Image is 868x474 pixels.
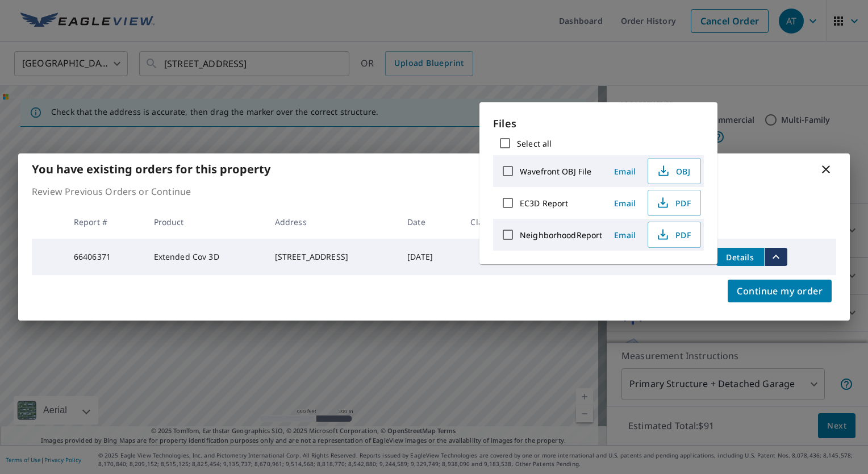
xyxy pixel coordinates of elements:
th: Date [398,205,461,239]
label: Wavefront OBJ File [520,166,591,177]
span: Continue my order [737,283,823,299]
th: Claim ID [461,205,536,239]
th: Product [145,205,266,239]
button: Email [607,194,643,212]
td: [DATE] [398,239,461,275]
span: OBJ [655,164,691,178]
button: OBJ [648,158,701,184]
td: Extended Cov 3D [145,239,266,275]
span: Email [611,166,639,177]
span: Email [611,198,639,209]
button: Continue my order [728,280,832,302]
span: PDF [655,196,691,210]
label: EC3D Report [520,198,568,209]
td: 66406371 [65,239,145,275]
button: PDF [648,222,701,248]
button: detailsBtn-66406371 [716,248,764,266]
label: Select all [517,138,552,149]
b: You have existing orders for this property [32,161,270,177]
span: Email [611,230,639,240]
button: PDF [648,190,701,216]
th: Report # [65,205,145,239]
div: [STREET_ADDRESS] [275,251,390,263]
label: NeighborhoodReport [520,230,602,240]
p: Files [493,116,704,131]
span: Details [723,252,757,263]
button: Email [607,226,643,244]
p: Review Previous Orders or Continue [32,185,836,198]
th: Address [266,205,399,239]
button: filesDropdownBtn-66406371 [764,248,787,266]
button: Email [607,163,643,180]
span: PDF [655,228,691,242]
